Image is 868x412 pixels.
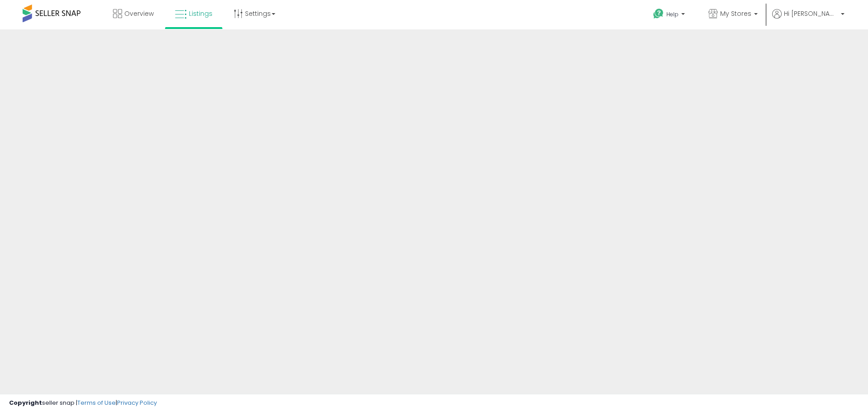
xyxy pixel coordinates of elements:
[720,9,751,18] span: My Stores
[9,398,42,407] strong: Copyright
[77,398,116,407] a: Terms of Use
[666,10,679,18] span: Help
[646,1,694,29] a: Help
[9,399,157,407] div: seller snap | |
[772,9,844,29] a: Hi [PERSON_NAME]
[189,9,212,18] span: Listings
[124,9,154,18] span: Overview
[784,9,838,18] span: Hi [PERSON_NAME]
[117,398,157,407] a: Privacy Policy
[653,8,664,19] i: Get Help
